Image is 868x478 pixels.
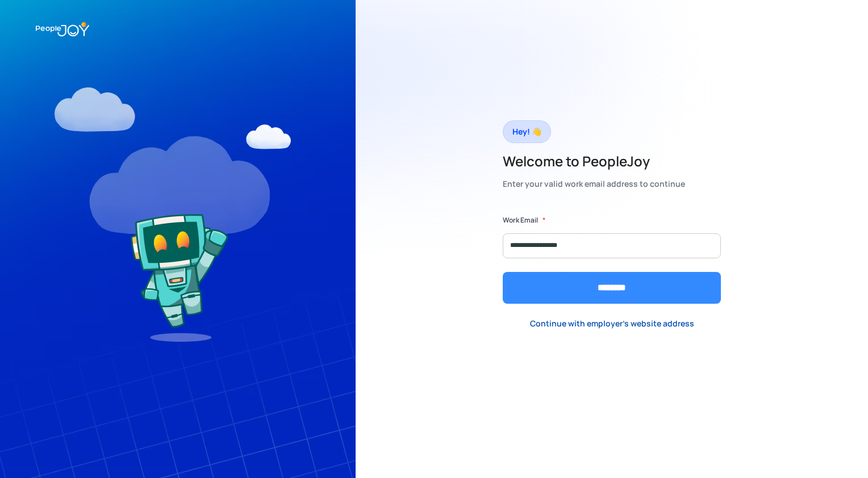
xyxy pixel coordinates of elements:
[503,176,685,192] div: Enter your valid work email address to continue
[503,215,538,226] label: Work Email
[530,318,694,329] div: Continue with employer's website address
[521,312,703,336] a: Continue with employer's website address
[512,124,541,140] div: Hey! 👋
[503,152,685,170] h2: Welcome to PeopleJoy
[503,215,721,304] form: Form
